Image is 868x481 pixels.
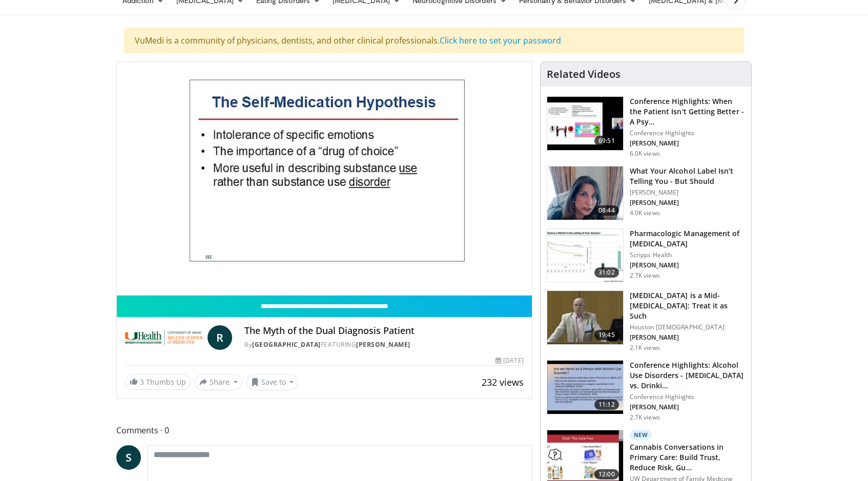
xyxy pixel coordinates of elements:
a: 08:44 What Your Alcohol Label Isn’t Telling You - But Should [PERSON_NAME] [PERSON_NAME] 4.0K views [547,166,745,220]
img: University of Miami [125,325,203,350]
p: [PERSON_NAME] [630,333,745,342]
p: 6.0K views [630,150,660,158]
p: 2.7K views [630,413,660,422]
span: 232 views [482,376,524,388]
a: 3 Thumbs Up [125,374,191,390]
a: 11:12 Conference Highlights: Alcohol Use Disorders - [MEDICAL_DATA] vs. Drinki… Conference Highli... [547,360,745,422]
span: 12:00 [594,469,619,479]
a: [GEOGRAPHIC_DATA] [252,340,321,349]
h3: Conference Highlights: When the Patient Isn't Getting Better - A Psy… [630,96,745,127]
p: [PERSON_NAME] [630,199,745,207]
a: [PERSON_NAME] [356,340,410,349]
img: 747e94ab-1cae-4bba-8046-755ed87a7908.150x105_q85_crop-smart_upscale.jpg [547,291,623,344]
p: 2.7K views [630,271,660,280]
span: 69:51 [594,136,619,146]
p: [PERSON_NAME] [630,139,745,148]
div: [DATE] [495,356,523,365]
h4: The Myth of the Dual Diagnosis Patient [244,325,523,337]
span: Comments 0 [116,424,532,437]
p: 2.1K views [630,344,660,352]
button: Share [195,374,242,390]
p: [PERSON_NAME] [630,403,745,411]
div: By FEATURING [244,340,523,349]
a: 31:02 Pharmacologic Management of [MEDICAL_DATA] Scripps Health [PERSON_NAME] 2.7K views [547,228,745,283]
h3: What Your Alcohol Label Isn’t Telling You - But Should [630,166,745,186]
a: Click here to set your password [440,35,561,46]
h3: [MEDICAL_DATA] is a Mid-[MEDICAL_DATA]: Treat it as Such [630,290,745,321]
p: Conference Highlights [630,393,745,401]
span: 3 [140,377,144,387]
a: 19:45 [MEDICAL_DATA] is a Mid-[MEDICAL_DATA]: Treat it as Such Houston [DEMOGRAPHIC_DATA] [PERSON... [547,290,745,352]
h3: Conference Highlights: Alcohol Use Disorders - [MEDICAL_DATA] vs. Drinki… [630,360,745,391]
span: 19:45 [594,330,619,340]
p: Conference Highlights [630,129,745,137]
a: S [116,445,141,470]
p: Houston [DEMOGRAPHIC_DATA] [630,323,745,331]
span: 08:44 [594,205,619,216]
h4: Related Videos [547,68,621,80]
button: Save to [246,374,299,390]
img: b20a009e-c028-45a8-b15f-eefb193e12bc.150x105_q85_crop-smart_upscale.jpg [547,229,623,282]
p: [PERSON_NAME] [630,189,745,197]
img: 4362ec9e-0993-4580-bfd4-8e18d57e1d49.150x105_q85_crop-smart_upscale.jpg [547,97,623,150]
a: 69:51 Conference Highlights: When the Patient Isn't Getting Better - A Psy… Conference Highlights... [547,96,745,158]
img: 3c46fb29-c319-40f0-ac3f-21a5db39118c.png.150x105_q85_crop-smart_upscale.png [547,166,623,220]
img: c402b608-b019-4b0f-b3ee-73ee45abbc79.150x105_q85_crop-smart_upscale.jpg [547,361,623,414]
p: Scripps Health [630,251,745,259]
a: R [208,325,232,350]
p: New [630,430,652,440]
span: 31:02 [594,267,619,278]
div: VuMedi is a community of physicians, dentists, and other clinical professionals. [124,28,744,53]
p: 4.0K views [630,209,660,217]
h3: Cannabis Conversations in Primary Care: Build Trust, Reduce Risk, Gu… [630,442,745,473]
h3: Pharmacologic Management of [MEDICAL_DATA] [630,228,745,249]
span: 11:12 [594,400,619,410]
video-js: Video Player [117,62,532,296]
p: [PERSON_NAME] [630,261,745,269]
